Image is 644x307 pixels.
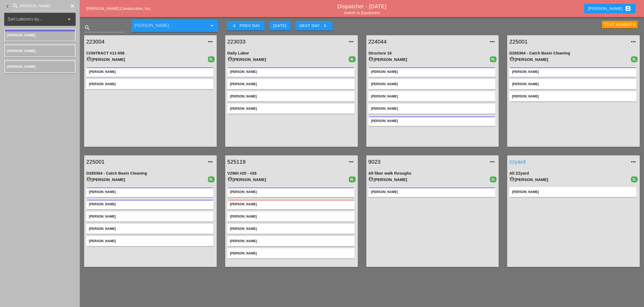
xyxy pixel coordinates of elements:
i: account_circle [86,56,92,62]
div: [PERSON_NAME] [89,226,211,231]
div: [PERSON_NAME] [512,82,634,86]
div: CONTRACT #11-558 [86,50,215,56]
i: arrow_drop_down [66,16,72,22]
div: [PERSON_NAME] [512,190,634,194]
div: 3L [631,56,638,62]
i: keyboard_arrow_right [322,22,328,29]
i: search [12,3,19,9]
div: Next Day [299,22,328,29]
div: [PERSON_NAME] [230,214,352,219]
div: D265364 - Catch Basin Cleaning [509,50,638,56]
button: [PERSON_NAME] [584,4,635,13]
a: Switch to Equipment [344,11,380,15]
button: Next Day [295,21,333,30]
i: search [84,25,91,31]
div: Structure 16 [368,50,497,56]
div: [PERSON_NAME] [371,119,493,123]
div: 4L [349,56,355,62]
i: account_circle [227,176,233,182]
i: more_horiz [207,38,214,45]
div: Prev Day [231,22,260,29]
i: more_horiz [630,38,637,45]
div: [PERSON_NAME] [371,106,493,111]
div: [PERSON_NAME] [86,56,208,63]
div: [PERSON_NAME] [512,69,634,74]
div: [PERSON_NAME] [230,226,352,231]
div: [PERSON_NAME] [230,106,352,111]
div: [PERSON_NAME] [89,202,211,207]
div: [PERSON_NAME] [588,5,631,12]
div: 6L [349,176,355,182]
div: [PERSON_NAME] [371,190,493,194]
div: [PERSON_NAME] [227,176,349,183]
div: [PERSON_NAME] [89,214,211,219]
div: [PERSON_NAME] [509,176,631,183]
div: [PERSON_NAME] [230,69,352,74]
div: [PERSON_NAME] [512,94,634,99]
i: account_circle [368,56,374,62]
div: [PERSON_NAME] [371,94,493,99]
i: more_horiz [630,159,637,165]
div: All fiber walk throughs [368,170,497,176]
a: 223004 [86,38,204,46]
i: keyboard_arrow_left [231,22,237,29]
a: Dispatcher - [DATE] [338,3,387,9]
div: [PERSON_NAME] [230,239,352,243]
i: account_circle [509,56,515,62]
div: [PERSON_NAME] [230,251,352,256]
input: Search for laborer [20,2,68,10]
div: [PERSON_NAME] [368,56,490,63]
div: All ZZyard [509,170,638,176]
div: D265364 - Catch Basin Cleaning [86,170,215,176]
i: more_horiz [207,159,214,165]
div: [PERSON_NAME] [89,239,211,243]
button: Prev Day [227,21,265,30]
a: 9023 [368,158,486,166]
div: [PERSON_NAME] [86,176,208,183]
div: Text Assgnts [604,22,636,28]
i: keyboard_arrow_left [4,3,11,10]
div: [PERSON_NAME] [371,69,493,74]
div: VZMH #25 - #26 [227,170,356,176]
a: 225001 [86,158,204,166]
div: [PERSON_NAME] [371,82,493,86]
a: 525119 [227,158,345,166]
i: clear [69,3,76,9]
div: [PERSON_NAME] [509,56,631,63]
i: arrow_drop_down [209,22,215,29]
i: account_circle [86,176,92,182]
i: account_circle [509,176,515,182]
span: [PERSON_NAME] [7,65,35,69]
a: 225001 [509,38,627,46]
i: more_horiz [348,38,355,45]
a: 224044 [368,38,486,46]
i: more_horiz [489,38,495,45]
a: zzyard [509,158,627,166]
div: [DATE] [273,23,286,29]
a: [PERSON_NAME] Construction, Inc. [86,6,151,11]
i: account_circle [368,176,374,182]
div: [PERSON_NAME] [230,94,352,99]
div: [PERSON_NAME] [230,202,352,207]
div: [PERSON_NAME] [89,82,211,86]
div: [PERSON_NAME] [89,190,211,194]
i: more_horiz [348,159,355,165]
span: [PERSON_NAME] [7,49,35,53]
i: more_horiz [489,159,495,165]
i: account_circle [227,56,233,62]
div: [PERSON_NAME] [230,190,352,194]
div: Daily Labor [227,50,356,56]
div: 1L [631,176,638,182]
i: account_box [625,5,631,12]
span: [PERSON_NAME] [7,33,35,37]
div: [PERSON_NAME] [230,82,352,86]
div: 1L [490,176,497,182]
div: 2L [208,56,215,62]
div: [PERSON_NAME] [368,176,490,183]
a: 223033 [227,38,345,46]
div: [PERSON_NAME] [227,56,349,63]
div: 5L [490,56,497,62]
button: [DATE] [269,21,291,30]
div: [PERSON_NAME] [89,69,211,74]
